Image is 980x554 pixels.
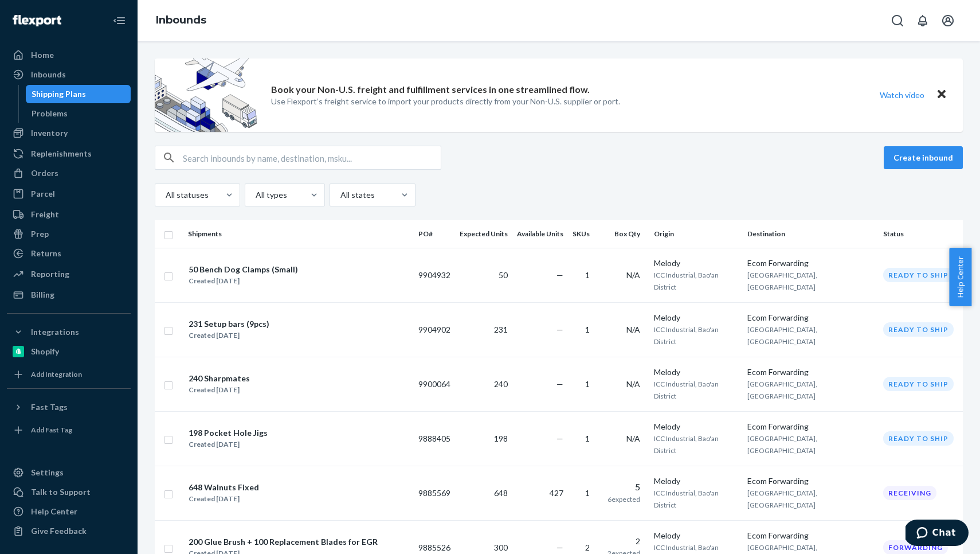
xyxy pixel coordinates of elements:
[271,96,620,107] p: Use Flexport’s freight service to import your products directly from your Non-U.S. supplier or port.
[7,421,131,439] a: Add Fast Tag
[31,346,59,357] div: Shopify
[31,369,82,379] div: Add Integration
[31,127,68,139] div: Inventory
[654,475,738,487] div: Melody
[7,185,131,203] a: Parcel
[654,312,738,323] div: Melody
[654,271,719,291] span: ICC Industrial, Bao'an District
[31,69,66,80] div: Inbounds
[254,189,256,201] input: All types
[494,325,508,334] span: 231
[494,543,508,552] span: 300
[34,243,258,260] li: Previously, you set the order delay to be 10 minutes
[883,322,954,337] div: Ready to ship
[189,318,269,330] div: 231 Setup bars (9pcs)
[872,87,932,103] button: Watch video
[13,15,61,26] img: Flexport logo
[512,220,568,248] th: Available Units
[654,421,738,432] div: Melody
[747,366,874,378] div: Ecom Forwarding
[189,493,259,505] div: Created [DATE]
[905,520,969,548] iframe: Opens a widget where you can chat to one of our agents
[7,502,131,521] a: Help Center
[17,388,258,421] p: Order delay is a setting that is currently only possible for the Shopify direct integration.
[189,275,298,287] div: Created [DATE]
[32,88,86,100] div: Shipping Plans
[17,209,258,226] p: For example:
[31,467,64,478] div: Settings
[7,46,131,64] a: Home
[747,421,874,432] div: Ecom Forwarding
[414,466,455,520] td: 9885569
[556,379,563,389] span: —
[626,434,640,443] span: N/A
[568,220,599,248] th: SKUs
[747,271,817,291] span: [GEOGRAPHIC_DATA], [GEOGRAPHIC_DATA]
[7,286,131,304] a: Billing
[31,425,72,435] div: Add Fast Tag
[7,463,131,482] a: Settings
[599,220,649,248] th: Box Qty
[7,225,131,243] a: Prep
[626,270,640,280] span: N/A
[189,330,269,341] div: Created [DATE]
[603,481,640,494] div: 5
[949,248,971,306] button: Help Center
[31,326,79,338] div: Integrations
[339,189,340,201] input: All states
[31,268,69,280] div: Reporting
[26,85,131,103] a: Shipping Plans
[31,49,54,61] div: Home
[654,434,719,455] span: ICC Industrial, Bao'an District
[7,265,131,283] a: Reporting
[654,530,738,541] div: Melody
[494,379,508,389] span: 240
[7,244,131,263] a: Returns
[31,209,59,220] div: Freight
[31,167,58,179] div: Orders
[7,522,131,540] button: Give Feedback
[189,384,250,396] div: Created [DATE]
[883,431,954,446] div: Ready to ship
[26,104,131,123] a: Problems
[17,23,258,61] div: 543 Setting a Delay for Importing Orders
[494,434,508,443] span: 198
[164,189,166,201] input: All statuses
[31,248,61,259] div: Returns
[414,302,455,357] td: 9904902
[747,530,874,541] div: Ecom Forwarding
[626,325,640,334] span: N/A
[556,543,563,552] span: —
[7,483,131,501] button: Talk to Support
[189,482,259,493] div: 648 Walnuts Fixed
[883,268,954,282] div: Ready to ship
[494,488,508,498] span: 648
[743,220,879,248] th: Destination
[883,377,954,391] div: Ready to ship
[108,9,131,32] button: Close Navigation
[34,337,258,370] li: At 1:56 PM, we will accept the fulfillment request and import the order.
[747,325,817,346] span: [GEOGRAPHIC_DATA], [GEOGRAPHIC_DATA]
[189,439,268,450] div: Created [DATE]
[414,248,455,302] td: 9904932
[7,342,131,361] a: Shopify
[626,379,640,389] span: N/A
[747,475,874,487] div: Ecom Forwarding
[414,411,455,466] td: 9888405
[7,365,131,384] a: Add Integration
[189,427,268,439] div: 198 Pocket Hole Jigs
[879,220,963,248] th: Status
[556,325,563,334] span: —
[585,543,590,552] span: 2
[17,126,258,192] p: By default, your orders will attempt to import from an integration and then fulfill them as soon ...
[585,270,590,280] span: 1
[147,4,215,37] ol: breadcrumbs
[886,9,909,32] button: Open Search Box
[32,108,68,119] div: Problems
[7,164,131,182] a: Orders
[414,220,455,248] th: PO#
[883,486,936,500] div: Receiving
[585,379,590,389] span: 1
